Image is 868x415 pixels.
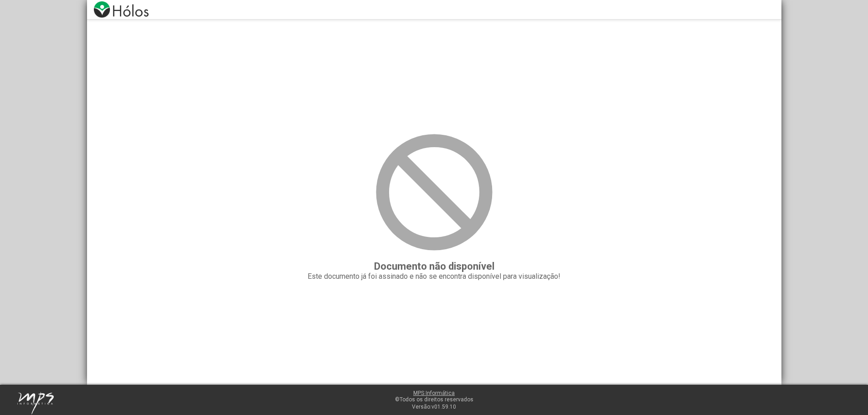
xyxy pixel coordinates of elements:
span: Este documento já foi assinado e não se encontra disponível para visualização! [308,272,560,281]
img: mps-image-cropped.png [17,392,54,415]
span: Versão:v01.59.10 [412,404,456,410]
a: MPS Informática [413,390,455,396]
img: logo-holos.png [94,1,149,18]
span: Documento não disponível [374,261,494,272]
img: i-block.svg [366,124,503,261]
span: ©Todos os direitos reservados [395,396,473,403]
